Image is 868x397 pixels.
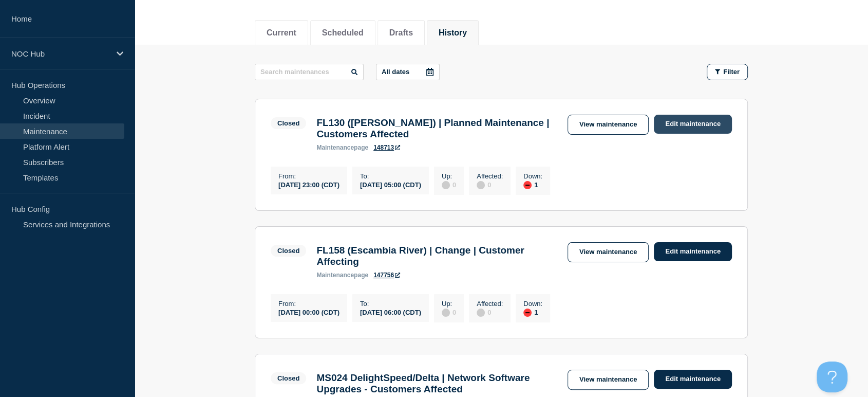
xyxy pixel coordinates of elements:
[376,64,440,80] button: All dates
[523,308,542,317] div: 1
[382,68,409,76] p: All dates
[523,300,542,308] p: Down :
[568,115,649,135] a: View maintenance
[523,181,532,189] div: down
[322,28,364,38] button: Scheduled
[11,49,110,58] p: NOC Hub
[255,64,364,80] input: Search maintenances
[707,64,748,80] button: Filter
[360,180,421,189] div: [DATE] 05:00 (CDT)
[442,308,456,317] div: 0
[477,181,485,189] div: disabled
[360,172,421,180] p: To :
[278,180,339,189] div: [DATE] 23:00 (CDT)
[373,272,400,279] a: 147756
[278,308,339,316] div: [DATE] 00:00 (CDT)
[654,370,732,389] a: Edit maintenance
[477,172,503,180] p: Affected :
[373,144,400,151] a: 148713
[278,172,339,180] p: From :
[316,245,557,267] h3: FL158 (Escambia River) | Change | Customer Affecting
[442,309,450,317] div: disabled
[316,144,354,151] span: maintenance
[277,119,299,127] div: Closed
[442,172,456,180] p: Up :
[477,180,503,189] div: 0
[439,28,467,38] button: History
[568,370,649,390] a: View maintenance
[568,242,649,262] a: View maintenance
[723,68,740,76] span: Filter
[277,247,299,255] div: Closed
[654,115,732,134] a: Edit maintenance
[316,372,557,395] h3: MS024 DelightSpeed/Delta | Network Software Upgrades - Customers Affected
[523,309,532,317] div: down
[477,300,503,308] p: Affected :
[817,362,847,392] iframe: Help Scout Beacon - Open
[316,272,354,279] span: maintenance
[523,180,542,189] div: 1
[316,272,368,279] p: page
[389,28,413,38] button: Drafts
[654,242,732,261] a: Edit maintenance
[277,374,299,382] div: Closed
[316,117,557,140] h3: FL130 ([PERSON_NAME]) | Planned Maintenance | Customers Affected
[316,144,368,151] p: page
[278,300,339,308] p: From :
[523,172,542,180] p: Down :
[360,308,421,316] div: [DATE] 06:00 (CDT)
[442,300,456,308] p: Up :
[442,181,450,189] div: disabled
[477,309,485,317] div: disabled
[477,308,503,317] div: 0
[267,28,296,38] button: Current
[442,180,456,189] div: 0
[360,300,421,308] p: To :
